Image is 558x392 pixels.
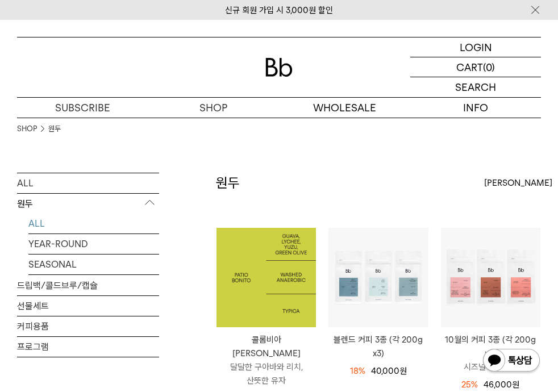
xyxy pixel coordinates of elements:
span: [PERSON_NAME] [484,176,552,190]
a: 콜롬비아 [PERSON_NAME] 달달한 구아바와 리치, 산뜻한 유자 [216,333,316,387]
a: ALL [17,173,159,193]
a: 10월의 커피 3종 (각 200g x3) 시즈널 커피 3종 [441,333,540,374]
span: 40,000 [371,366,407,376]
a: SEASONAL [28,255,159,274]
span: 원 [399,366,407,376]
a: YEAR-ROUND [28,234,159,254]
a: 커피용품 [17,316,159,336]
p: WHOLESALE [279,98,410,118]
img: 블렌드 커피 3종 (각 200g x3) [328,228,428,327]
p: 10월의 커피 3종 (각 200g x3) [441,333,540,360]
a: 블렌드 커피 3종 (각 200g x3) [328,333,428,360]
p: (0) [483,57,495,77]
p: LOGIN [460,37,492,57]
p: 달달한 구아바와 리치, 산뜻한 유자 [216,360,316,387]
a: 콜롬비아 파티오 보니토 [216,228,316,327]
a: SUBSCRIBE [17,98,148,118]
img: 10월의 커피 3종 (각 200g x3) [441,228,540,327]
span: 원 [512,380,519,390]
img: 카카오톡 채널 1:1 채팅 버튼 [482,348,541,375]
a: 프로그램 [17,337,159,357]
h2: 원두 [216,173,240,193]
img: 1000001276_add2_03.jpg [216,228,316,327]
a: SHOP [148,98,280,118]
p: INFO [410,98,542,118]
div: 25% [461,378,478,391]
a: 선물세트 [17,296,159,316]
span: 46,000 [484,380,519,390]
a: SHOP [17,123,37,135]
a: CART (0) [410,57,541,77]
a: 드립백/콜드브루/캡슐 [17,276,159,295]
div: 18% [350,364,365,378]
p: SEARCH [455,77,496,97]
a: LOGIN [410,37,541,57]
a: 원두 [48,123,61,135]
p: 원두 [17,194,159,214]
p: CART [456,57,483,77]
a: ALL [28,214,159,233]
a: 신규 회원 가입 시 3,000원 할인 [225,5,333,15]
p: 콜롬비아 [PERSON_NAME] [216,333,316,360]
img: 로고 [265,58,293,77]
p: 시즈널 커피 3종 [441,360,540,374]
